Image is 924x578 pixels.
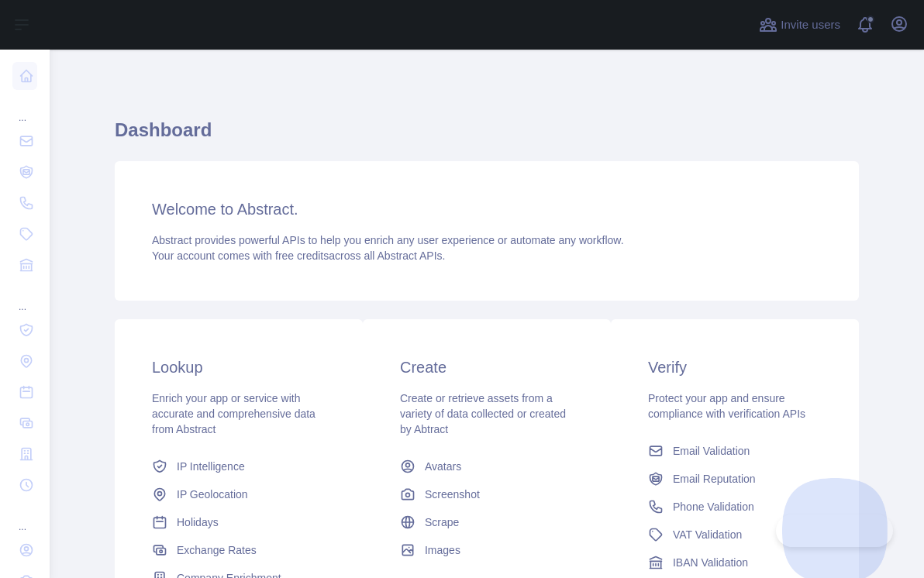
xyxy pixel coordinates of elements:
[400,392,566,435] span: Create or retrieve assets from a variety of data collected or created by Abtract
[12,282,37,313] div: ...
[146,536,332,564] a: Exchange Rates
[146,452,332,480] a: IP Intelligence
[673,471,756,487] span: Email Reputation
[648,392,805,420] span: Protect your app and ensure compliance with verification APIs
[776,514,893,547] iframe: Toggle Customer Support
[177,459,245,474] span: IP Intelligence
[642,493,828,521] a: Phone Validation
[12,93,37,124] div: ...
[394,508,580,536] a: Scrape
[177,514,219,530] span: Holidays
[152,198,822,220] h3: Welcome to Abstract.
[781,16,840,34] span: Invite users
[756,12,843,37] button: Invite users
[673,443,750,459] span: Email Validation
[115,118,859,155] h1: Dashboard
[425,542,460,558] span: Images
[394,452,580,480] a: Avatars
[642,465,828,493] a: Email Reputation
[642,437,828,465] a: Email Validation
[394,536,580,564] a: Images
[673,527,742,542] span: VAT Validation
[152,234,624,246] span: Abstract provides powerful APIs to help you enrich any user experience or automate any workflow.
[642,521,828,549] a: VAT Validation
[394,480,580,508] a: Screenshot
[146,480,332,508] a: IP Geolocation
[12,502,37,533] div: ...
[425,487,480,502] span: Screenshot
[673,555,748,570] span: IBAN Validation
[275,249,329,262] span: free credits
[152,249,445,262] span: Your account comes with across all Abstract APIs.
[642,549,828,576] a: IBAN Validation
[177,542,257,558] span: Exchange Rates
[648,356,822,378] h3: Verify
[152,356,326,378] h3: Lookup
[425,459,461,474] span: Avatars
[673,499,754,514] span: Phone Validation
[400,356,574,378] h3: Create
[146,508,332,536] a: Holidays
[425,514,459,530] span: Scrape
[152,392,315,435] span: Enrich your app or service with accurate and comprehensive data from Abstract
[177,487,248,502] span: IP Geolocation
